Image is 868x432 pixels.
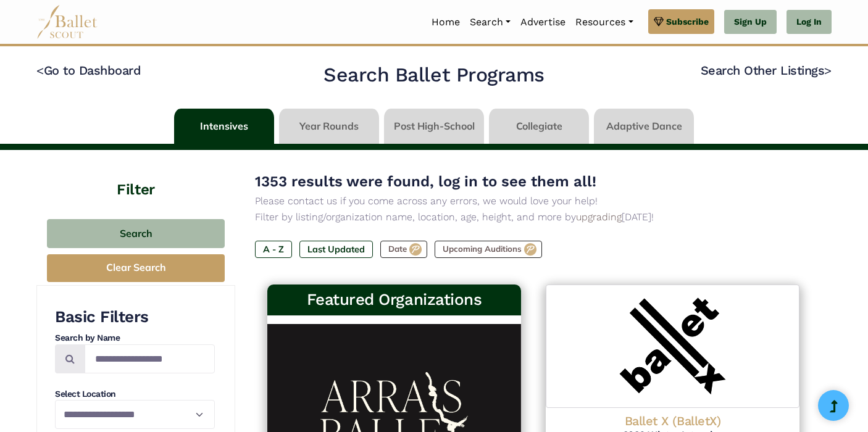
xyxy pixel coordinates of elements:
[277,109,382,144] li: Year Rounds
[36,63,141,78] a: <Go to Dashboard
[255,173,596,190] span: 1353 results were found, log in to see them all!
[486,109,591,144] li: Collegiate
[824,62,832,78] code: >
[55,332,215,344] h4: Search by Name
[724,10,777,35] a: Sign Up
[47,254,225,282] button: Clear Search
[255,241,292,258] label: A - Z
[47,219,225,248] button: Search
[427,9,465,35] a: Home
[323,62,544,88] h2: Search Ballet Programs
[666,15,709,28] span: Subscribe
[787,10,832,35] a: Log In
[701,63,832,78] a: Search Other Listings>
[299,241,373,258] label: Last Updated
[172,109,277,144] li: Intensives
[654,15,664,28] img: gem.svg
[36,62,44,78] code: <
[570,9,638,35] a: Resources
[277,289,511,310] h3: Featured Organizations
[648,9,714,34] a: Subscribe
[546,285,799,408] img: Logo
[85,344,215,373] input: Search by names...
[36,150,235,201] h4: Filter
[556,413,790,429] h4: Ballet X (BalletX)
[380,241,427,258] label: Date
[255,193,812,209] p: Please contact us if you come across any errors, we would love your help!
[591,109,696,144] li: Adaptive Dance
[576,211,622,223] a: upgrading
[382,109,486,144] li: Post High-School
[55,388,215,401] h4: Select Location
[465,9,515,35] a: Search
[55,307,215,328] h3: Basic Filters
[255,209,812,225] p: Filter by listing/organization name, location, age, height, and more by [DATE]!
[435,241,542,258] label: Upcoming Auditions
[515,9,570,35] a: Advertise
